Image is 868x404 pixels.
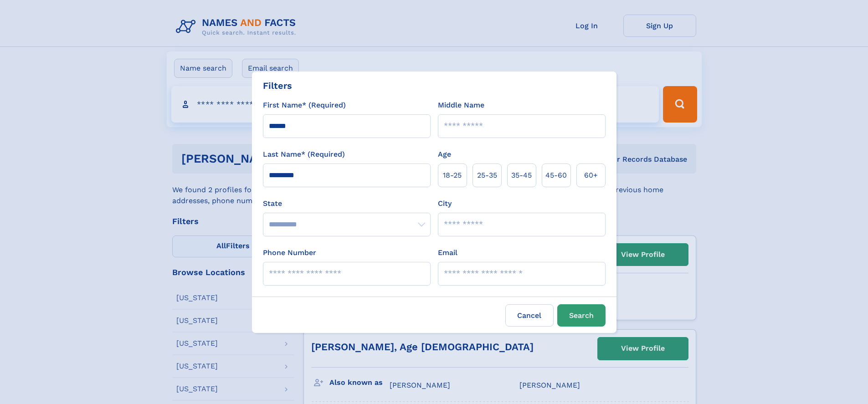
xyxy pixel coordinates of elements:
span: 35‑45 [511,170,532,181]
span: 25‑35 [477,170,497,181]
label: Age [438,149,451,160]
label: City [438,198,452,209]
label: Email [438,247,457,258]
span: 18‑25 [443,170,462,181]
label: Cancel [505,304,554,327]
label: State [263,198,431,209]
label: Last Name* (Required) [263,149,345,160]
span: 60+ [584,170,598,181]
label: First Name* (Required) [263,100,346,111]
label: Phone Number [263,247,316,258]
span: 45‑60 [545,170,567,181]
button: Search [557,304,606,327]
label: Middle Name [438,100,484,111]
div: Filters [263,79,292,92]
